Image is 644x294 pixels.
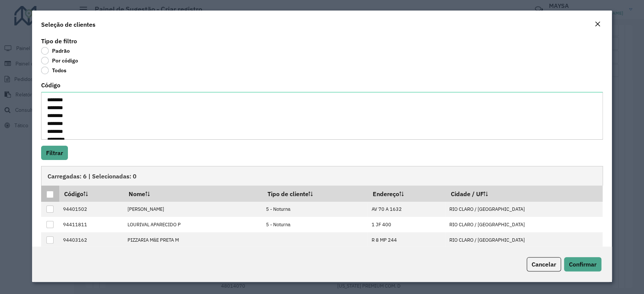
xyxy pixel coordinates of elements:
[41,37,77,46] label: Tipo de filtro
[123,232,262,248] td: PIZZARIA MãE PRETA M
[262,202,368,217] td: 5 - Noturna
[367,217,445,232] td: 1 JF 400
[367,186,445,201] th: Endereço
[446,232,603,248] td: RIO CLARO / [GEOGRAPHIC_DATA]
[123,202,262,217] td: [PERSON_NAME]
[41,47,70,55] label: Padrão
[446,186,603,201] th: Cidade / UF
[41,81,60,90] label: Código
[527,257,561,271] button: Cancelar
[59,186,123,201] th: Código
[367,202,445,217] td: AV 70 A 1632
[569,260,596,268] span: Confirmar
[595,21,601,27] em: Fechar
[41,57,78,64] label: Por código
[446,217,603,232] td: RIO CLARO / [GEOGRAPHIC_DATA]
[59,202,123,217] td: 94401502
[564,257,601,271] button: Confirmar
[41,20,95,29] h4: Seleção de clientes
[532,260,556,268] span: Cancelar
[123,217,262,232] td: LOURIVAL APARECIDO P
[41,67,66,74] label: Todos
[446,202,603,217] td: RIO CLARO / [GEOGRAPHIC_DATA]
[59,217,123,232] td: 94411811
[41,146,68,160] button: Filtrar
[592,20,603,29] button: Close
[59,232,123,248] td: 94403162
[367,232,445,248] td: R 8 MP 244
[41,166,603,186] div: Carregadas: 6 | Selecionadas: 0
[262,217,368,232] td: 5 - Noturna
[123,186,262,201] th: Nome
[262,186,368,201] th: Tipo de cliente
